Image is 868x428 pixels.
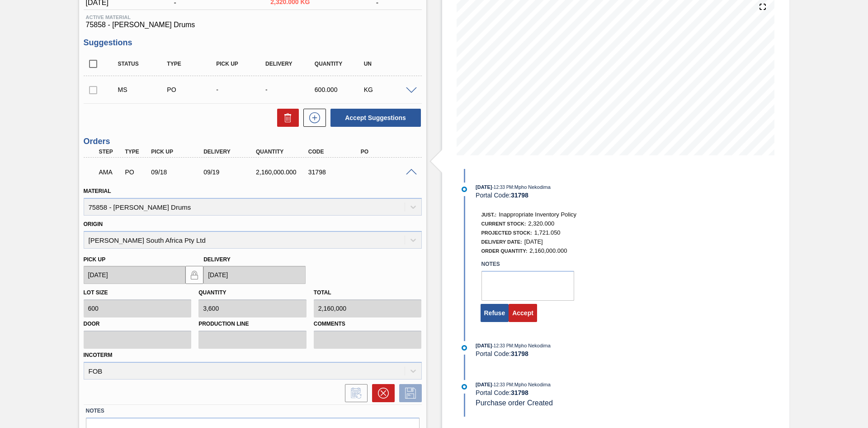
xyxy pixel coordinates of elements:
div: Portal Code: [476,192,690,199]
label: Production Line [198,317,307,331]
div: 09/18/2025 [149,168,208,176]
div: Portal Code: [476,350,690,357]
h3: Orders [84,137,422,146]
label: Door [84,317,192,331]
label: Pick up [84,256,106,263]
div: Save Order [395,384,422,402]
button: locked [185,266,203,284]
label: Comments [314,317,422,331]
label: Quantity [198,289,226,296]
div: Inform order change [340,384,368,402]
span: [DATE] [476,343,492,348]
div: Type [123,149,150,155]
div: Status [116,61,170,67]
div: Delivery [201,149,260,155]
div: Accept Suggestions [326,108,422,128]
input: mm/dd/yyyy [84,266,186,284]
label: Incoterm [84,352,113,358]
span: : Mpho Nekodima [513,382,551,387]
label: Notes [86,404,420,418]
label: Notes [481,258,574,271]
div: UN [362,61,416,67]
span: Current Stock: [481,221,526,226]
span: - 12:33 PM [492,343,513,348]
strong: 31798 [511,389,528,396]
span: [DATE] [524,238,543,245]
label: Lot size [84,289,108,296]
img: atual [462,384,467,390]
div: - [214,86,269,93]
div: Purchase order [165,86,219,93]
div: Delivery [263,61,318,67]
div: Delete Suggestions [273,109,299,127]
span: 2,320.000 [528,220,554,227]
span: 2,160,000.000 [529,247,567,254]
div: 600.000 [312,86,367,93]
div: 09/19/2025 [201,168,260,176]
label: Origin [84,221,103,227]
span: 1,721.050 [534,229,561,236]
p: AMA [99,168,122,176]
div: Purchase order [123,168,150,176]
label: Delivery [203,256,231,263]
span: Projected Stock: [481,230,532,236]
input: mm/dd/yyyy [203,266,306,284]
div: Pick up [214,61,269,67]
div: Awaiting Manager Approval [97,162,124,182]
span: : Mpho Nekodima [513,343,551,348]
label: Total [314,289,331,296]
span: - 12:33 PM [492,382,513,387]
div: Cancel Order [368,384,395,402]
span: Active Material [86,14,420,20]
span: - 12:33 PM [492,185,513,190]
div: Step [97,149,124,155]
img: atual [462,345,467,351]
span: [DATE] [476,184,492,190]
label: Material [84,188,111,194]
div: Quantity [312,61,367,67]
span: [DATE] [476,382,492,387]
button: Refuse [481,304,509,322]
span: Purchase order Created [476,399,553,407]
div: Quantity [254,149,312,155]
span: Order Quantity: [481,248,528,254]
div: 31798 [306,168,365,176]
div: Pick up [149,149,208,155]
h3: Suggestions [84,38,422,48]
span: Inappropriate Inventory Policy [499,211,576,218]
div: Portal Code: [476,389,690,396]
div: Type [165,61,219,67]
span: : Mpho Nekodima [513,184,551,190]
span: Just.: [481,212,497,217]
span: Delivery Date: [481,239,522,245]
div: 2,160,000.000 [254,168,312,176]
strong: 31798 [511,192,528,199]
div: KG [362,86,416,93]
img: atual [462,187,467,192]
div: Manual Suggestion [116,86,170,93]
div: Code [306,149,365,155]
div: New suggestion [299,109,326,127]
strong: 31798 [511,350,528,357]
span: 75858 - [PERSON_NAME] Drums [86,21,420,29]
button: Accept [509,304,537,322]
button: Accept Suggestions [330,109,421,127]
img: locked [189,269,200,280]
div: PO [359,149,417,155]
div: - [263,86,318,93]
